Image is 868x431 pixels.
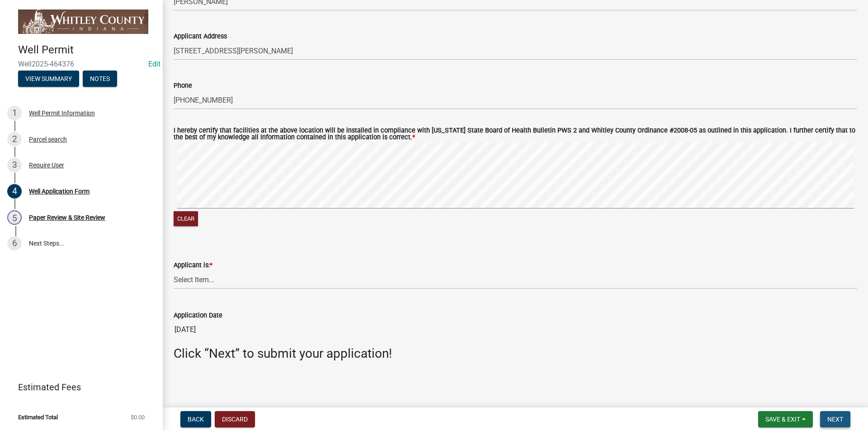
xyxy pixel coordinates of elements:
[29,110,95,116] div: Well Permit Information
[18,71,79,87] button: View Summary
[29,162,64,168] div: Require User
[7,236,22,251] div: 6
[83,76,117,83] wm-modal-confirm: Notes
[174,83,192,89] label: Phone
[7,106,22,120] div: 1
[174,33,227,40] label: Applicant Address
[29,188,90,194] div: Well Application Form
[7,184,22,199] div: 4
[765,416,800,423] span: Save & Exit
[7,158,22,172] div: 3
[29,136,67,142] div: Parcel search
[18,60,145,68] span: Well2025-464376
[827,416,843,423] span: Next
[7,210,22,225] div: 5
[131,414,145,420] span: $0.00
[174,262,212,269] label: Applicant is:
[174,313,222,319] label: Application Date
[174,128,857,141] label: I hereby certify that facilities at the above location will be installed in compliance with [US_S...
[174,346,857,361] h3: Click “Next” to submit your application!
[215,411,255,427] button: Discard
[188,416,204,423] span: Back
[7,132,22,147] div: 2
[148,60,160,68] wm-modal-confirm: Edit Application Number
[18,9,148,34] img: Whitley County, Indiana
[29,214,105,221] div: Paper Review & Site Review
[83,71,117,87] button: Notes
[18,76,79,83] wm-modal-confirm: Summary
[820,411,850,427] button: Next
[7,378,148,396] a: Estimated Fees
[18,43,156,57] h4: Well Permit
[18,414,58,420] span: Estimated Total
[758,411,813,427] button: Save & Exit
[180,411,211,427] button: Back
[148,60,160,68] a: Edit
[174,211,198,226] button: Clear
